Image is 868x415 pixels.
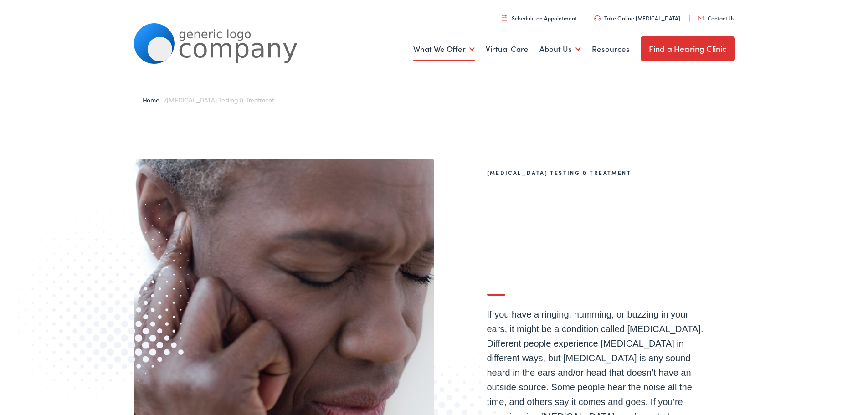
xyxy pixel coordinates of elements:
[594,15,601,21] img: utility icon
[594,14,680,22] a: Take Online [MEDICAL_DATA]
[539,32,581,66] a: About Us
[143,95,164,104] a: Home
[167,95,274,104] span: [MEDICAL_DATA] Testing & Treatment
[502,15,507,21] img: utility icon
[413,32,475,66] a: What We Offer
[487,254,525,284] span: We
[487,221,712,251] span: [MEDICAL_DATA]?
[531,254,574,284] span: can
[592,32,630,66] a: Resources
[580,254,638,284] span: help.
[698,14,734,22] a: Contact Us
[698,16,704,20] img: utility icon
[487,188,596,218] span: Suffering
[502,14,577,22] a: Schedule an Appointment
[641,36,735,61] a: Find a Hearing Clinic
[143,95,274,104] span: /
[487,169,706,176] h2: [MEDICAL_DATA] Testing & Treatment
[486,32,529,66] a: Virtual Care
[602,188,661,218] span: from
